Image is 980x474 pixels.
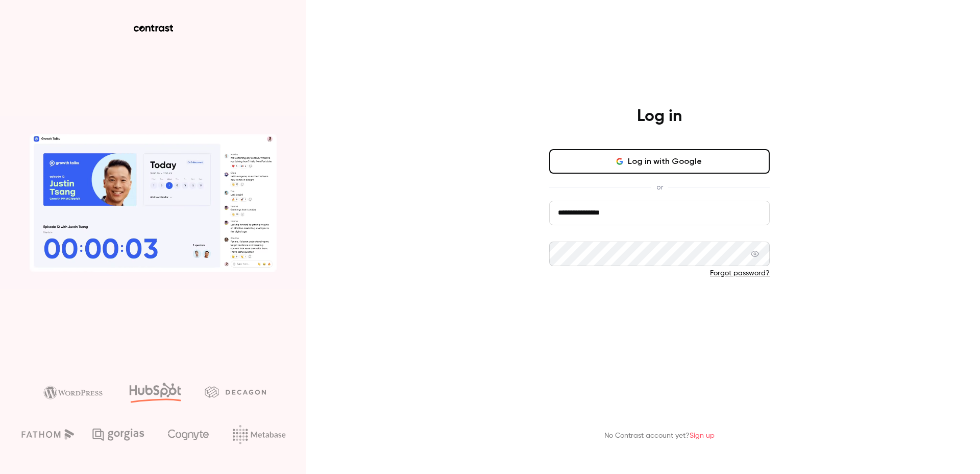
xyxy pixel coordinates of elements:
p: No Contrast account yet? [604,431,715,441]
h4: Log in [637,106,682,127]
img: decagon [205,386,266,397]
button: Log in with Google [549,149,770,174]
a: Forgot password? [710,270,770,277]
button: Log in [549,295,770,319]
span: or [651,182,668,193]
a: Sign up [690,432,715,439]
